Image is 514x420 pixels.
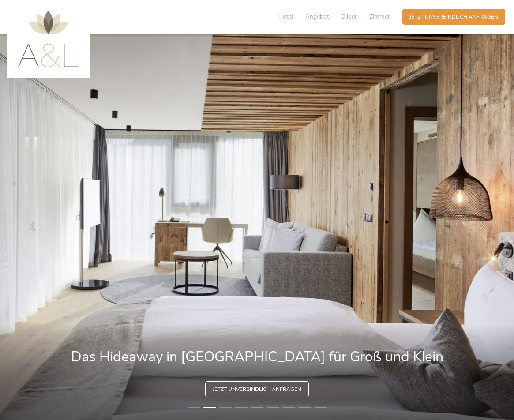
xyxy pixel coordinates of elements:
span: Zimmer [369,12,390,21]
span: Angebot [305,12,329,21]
span: Bilder [341,12,357,21]
img: AMONTI & LUNARIS Wellnessresort [18,11,79,67]
span: Jetzt unverbindlich anfragen [409,13,498,21]
span: Hotel [278,12,293,21]
span: Jetzt unverbindlich anfragen [213,386,301,393]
